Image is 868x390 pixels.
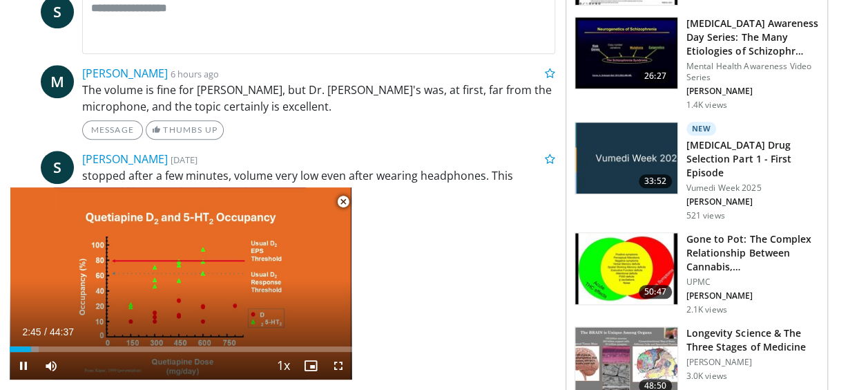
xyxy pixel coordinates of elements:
p: 521 views [686,210,725,221]
img: cc17e273-e85b-4a44-ada7-bd2ab890eb55.150x105_q85_crop-smart_upscale.jpg [575,17,677,89]
img: d8d9b0f7-8022-4d28-ae0d-7bbd658c82e6.jpg.150x105_q85_crop-smart_upscale.jpg [575,122,677,194]
p: The volume is fine for [PERSON_NAME], but Dr. [PERSON_NAME]'s was, at first, far from the microph... [82,82,555,115]
p: Vumedi Week 2025 [686,183,819,194]
button: Enable picture-in-picture mode [297,352,325,380]
a: 26:27 [MEDICAL_DATA] Awareness Day Series: The Many Etiologies of Schizophr… Mental Health Awaren... [575,17,819,111]
p: New [686,122,717,136]
div: Progress Bar [10,346,352,352]
span: 2:45 [22,326,41,337]
small: 6 hours ago [171,68,219,80]
span: 44:37 [50,326,74,337]
p: 2.1K views [686,304,727,315]
img: 045704c6-c23c-49b4-a046-65a12fb74f3a.150x105_q85_crop-smart_upscale.jpg [575,233,677,305]
a: 50:47 Gone to Pot: The Complex Relationship Between Cannabis, [MEDICAL_DATA]… UPMC [PERSON_NAME] ... [575,232,819,315]
button: Pause [10,352,37,380]
h3: [MEDICAL_DATA] Awareness Day Series: The Many Etiologies of Schizophr… [686,17,819,58]
p: [PERSON_NAME] [686,357,819,368]
h3: [MEDICAL_DATA] Drug Selection Part 1 - First Episode [686,138,819,180]
video-js: Video Player [10,187,352,380]
a: 33:52 New [MEDICAL_DATA] Drug Selection Part 1 - First Episode Vumedi Week 2025 [PERSON_NAME] 521... [575,122,819,221]
p: [PERSON_NAME] [686,86,819,97]
a: [PERSON_NAME] [82,151,168,167]
span: 26:27 [639,69,672,83]
button: Fullscreen [325,352,352,380]
span: / [44,326,47,337]
p: UPMC [686,277,819,288]
h3: Longevity Science & The Three Stages of Medicine [686,326,819,354]
button: Close [329,187,357,216]
span: 50:47 [639,285,672,299]
p: [PERSON_NAME] [686,196,819,207]
button: Mute [37,352,65,380]
p: 1.4K views [686,100,727,111]
span: 33:52 [639,174,672,188]
a: Thumbs Up [146,120,224,140]
p: [PERSON_NAME] [686,290,819,301]
a: S [41,151,74,184]
h3: Gone to Pot: The Complex Relationship Between Cannabis, [MEDICAL_DATA]… [686,232,819,274]
small: [DATE] [171,154,197,166]
a: Message [82,120,143,140]
a: M [41,65,74,98]
p: Mental Health Awareness Video Series [686,61,819,83]
button: Playback Rate [269,352,297,380]
p: 3.0K views [686,371,727,382]
p: stopped after a few minutes, volume very low even after wearing headphones. This seemed like a go... [82,167,555,201]
a: [PERSON_NAME] [82,66,168,81]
